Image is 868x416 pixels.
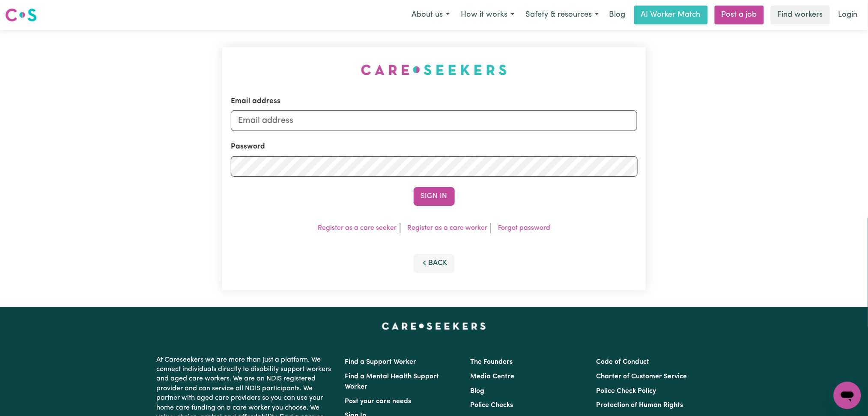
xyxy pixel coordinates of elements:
[771,6,830,24] a: Find workers
[604,6,631,24] a: Blog
[596,388,656,395] a: Police Check Policy
[471,359,513,365] a: The Founders
[231,110,638,131] input: Email address
[634,6,708,24] a: AI Worker Match
[455,6,520,24] button: How it works
[471,402,513,409] a: Police Checks
[596,373,687,380] a: Charter of Customer Service
[834,382,861,409] iframe: Button to launch messaging window
[5,7,37,23] img: Careseekers logo
[520,6,604,24] button: Safety & resources
[345,398,412,405] a: Post your care needs
[596,359,649,365] a: Code of Conduct
[318,225,397,232] a: Register as a care seeker
[345,359,417,365] a: Find a Support Worker
[5,5,37,25] a: Careseekers logo
[382,323,486,330] a: Careseekers home page
[471,373,515,380] a: Media Centre
[715,6,764,24] a: Post a job
[833,6,863,24] a: Login
[231,141,265,152] label: Password
[231,96,280,107] label: Email address
[471,388,485,395] a: Blog
[596,402,683,409] a: Protection of Human Rights
[414,254,455,273] button: Back
[406,6,455,24] button: About us
[345,373,439,390] a: Find a Mental Health Support Worker
[407,225,487,232] a: Register as a care worker
[498,225,550,232] a: Forgot password
[414,187,455,206] button: Sign In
